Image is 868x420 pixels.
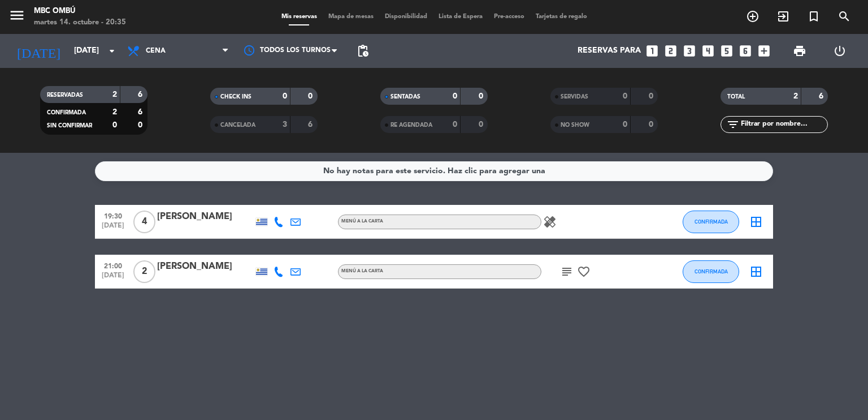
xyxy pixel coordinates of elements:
[433,14,488,20] span: Lista de Espera
[341,269,383,273] span: MENÚ A LA CARTA
[356,44,370,58] span: pending_actions
[8,7,25,28] button: menu
[746,10,759,23] i: add_circle_outline
[283,92,287,100] strong: 0
[323,165,545,178] div: No hay notas para este servicio. Haz clic para agregar una
[749,265,763,278] i: border_all
[578,46,641,55] span: Reservas para
[738,44,753,58] i: looks_6
[479,92,485,100] strong: 0
[623,121,627,128] strong: 0
[488,14,530,20] span: Pre-acceso
[138,108,145,116] strong: 6
[719,44,734,58] i: looks_5
[807,10,821,23] i: turned_in_not
[683,211,739,233] button: CONFIRMADA
[833,44,847,58] i: power_settings_new
[837,10,851,23] i: search
[649,92,656,100] strong: 0
[47,92,83,98] span: RESERVADAS
[133,260,155,283] span: 2
[112,108,117,116] strong: 2
[793,44,806,58] span: print
[157,259,253,274] div: [PERSON_NAME]
[112,121,117,129] strong: 0
[133,211,155,233] span: 4
[146,47,166,55] span: Cena
[560,265,574,278] i: subject
[34,6,126,17] div: MBC Ombú
[105,44,119,58] i: arrow_drop_down
[138,91,145,98] strong: 6
[323,14,379,20] span: Mapa de mesas
[379,14,433,20] span: Disponibilidad
[276,14,323,20] span: Mis reservas
[157,209,253,224] div: [PERSON_NAME]
[649,121,656,128] strong: 0
[819,34,860,68] div: LOG OUT
[757,44,771,58] i: add_box
[479,121,485,128] strong: 0
[99,272,127,285] span: [DATE]
[220,94,251,100] span: CHECK INS
[543,215,557,229] i: healing
[34,17,126,28] div: martes 14. octubre - 20:35
[695,268,728,275] span: CONFIRMADA
[341,219,383,224] span: MENÚ A LA CARTA
[577,265,591,278] i: favorite_border
[390,122,432,128] span: RE AGENDADA
[683,260,739,283] button: CONFIRMADA
[819,92,826,100] strong: 6
[8,38,68,63] i: [DATE]
[308,121,315,128] strong: 6
[749,215,763,229] i: border_all
[99,222,127,235] span: [DATE]
[561,122,589,128] span: NO SHOW
[390,94,420,100] span: SENTADAS
[663,44,678,58] i: looks_two
[561,94,588,100] span: SERVIDAS
[701,44,715,58] i: looks_4
[453,121,457,128] strong: 0
[740,118,827,131] input: Filtrar por nombre...
[682,44,697,58] i: looks_3
[623,92,627,100] strong: 0
[220,122,255,128] span: CANCELADA
[308,92,315,100] strong: 0
[112,91,117,98] strong: 2
[99,209,127,222] span: 19:30
[530,14,593,20] span: Tarjetas de regalo
[283,121,287,128] strong: 3
[645,44,659,58] i: looks_one
[138,121,145,129] strong: 0
[726,118,740,131] i: filter_list
[793,92,798,100] strong: 2
[695,218,728,225] span: CONFIRMADA
[8,7,25,24] i: menu
[99,259,127,272] span: 21:00
[47,110,86,115] span: CONFIRMADA
[47,123,92,128] span: SIN CONFIRMAR
[776,10,790,23] i: exit_to_app
[453,92,457,100] strong: 0
[727,94,745,100] span: TOTAL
